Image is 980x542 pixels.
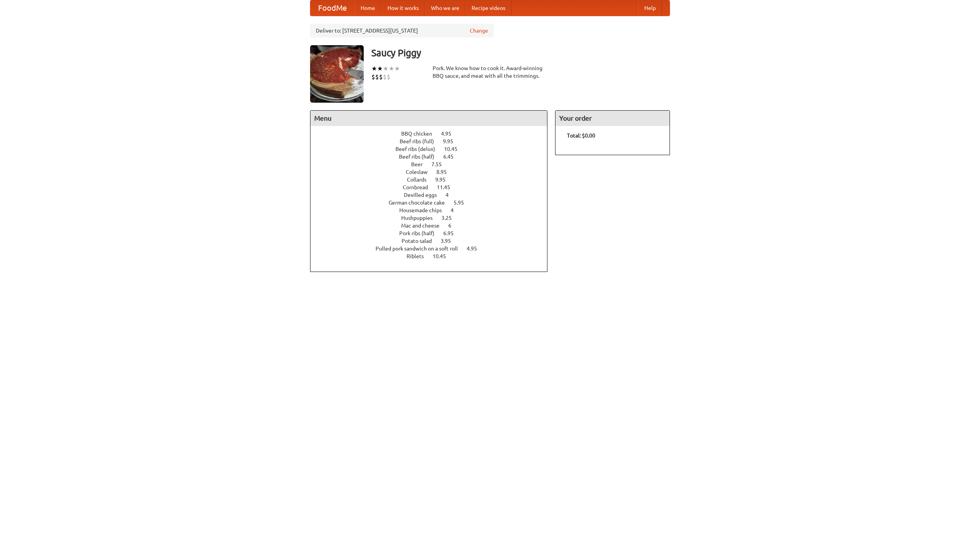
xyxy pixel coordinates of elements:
a: Collards 9.95 [407,177,460,183]
span: 4 [451,207,461,213]
a: Who we are [425,0,465,16]
li: ★ [377,64,383,73]
div: Deliver to: [STREET_ADDRESS][US_STATE] [310,24,494,38]
span: Pork ribs (half) [399,230,442,236]
li: $ [375,73,379,81]
span: 3.95 [441,238,459,244]
span: 6.95 [443,230,461,236]
a: Change [470,27,488,34]
span: 9.95 [443,138,461,144]
li: ★ [389,64,394,73]
span: 9.95 [435,177,453,183]
span: 4 [446,192,456,198]
span: Beef ribs (full) [400,138,442,144]
li: $ [379,73,383,81]
span: 5.95 [454,200,472,206]
li: $ [387,73,390,81]
li: ★ [383,64,389,73]
span: Cornbread [403,184,436,190]
span: 10.45 [433,253,454,259]
a: German chocolate cake 5.95 [389,200,478,206]
img: angular.jpg [310,45,364,103]
span: Beef ribs (delux) [395,146,443,152]
a: Potato salad 3.95 [402,238,465,244]
a: Mac and cheese 6 [401,223,465,229]
span: Potato salad [402,238,439,244]
a: Housemade chips 4 [399,207,468,213]
a: Riblets 10.45 [407,253,460,259]
li: ★ [394,64,400,73]
span: 10.45 [444,146,465,152]
li: $ [371,73,375,81]
span: Beer [411,161,430,167]
span: Mac and cheese [401,223,447,229]
a: Recipe videos [465,0,511,16]
span: 3.25 [441,215,459,221]
span: 4.95 [441,131,459,137]
a: Help [638,0,662,16]
a: Cornbread 11.45 [403,184,464,190]
a: Pork ribs (half) 6.95 [399,230,468,236]
a: Beef ribs (full) 9.95 [400,138,467,144]
a: Coleslaw 8.95 [406,169,461,175]
span: 7.55 [431,161,449,167]
span: Housemade chips [399,207,449,213]
span: Riblets [407,253,431,259]
a: Pulled pork sandwich on a soft roll 4.95 [376,246,491,252]
span: BBQ chicken [401,131,440,137]
a: Beer 7.55 [411,161,456,167]
a: Beef ribs (half) 6.45 [399,154,468,160]
span: Hushpuppies [401,215,440,221]
h4: Your order [555,111,670,126]
a: Home [354,0,381,16]
a: Beef ribs (delux) 10.45 [395,146,472,152]
span: Pulled pork sandwich on a soft roll [376,246,465,252]
span: Coleslaw [406,169,435,175]
span: German chocolate cake [389,200,452,206]
span: Collards [407,177,434,183]
a: How it works [381,0,425,16]
a: Hushpuppies 3.25 [401,215,466,221]
span: 8.95 [436,169,454,175]
b: Total: $0.00 [567,133,595,139]
h4: Menu [310,111,547,126]
span: Beef ribs (half) [399,154,442,160]
li: $ [383,73,387,81]
li: ★ [371,64,377,73]
span: 11.45 [437,184,458,190]
a: FoodMe [310,0,354,16]
div: Pork. We know how to cook it. Award-winning BBQ sauce, and meat with all the trimmings. [433,64,547,80]
span: Devilled eggs [404,192,444,198]
a: Devilled eggs 4 [404,192,463,198]
a: BBQ chicken 4.95 [401,131,465,137]
span: 6 [448,223,459,229]
span: 6.45 [443,154,461,160]
span: 4.95 [467,246,485,252]
h3: Saucy Piggy [371,45,670,61]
